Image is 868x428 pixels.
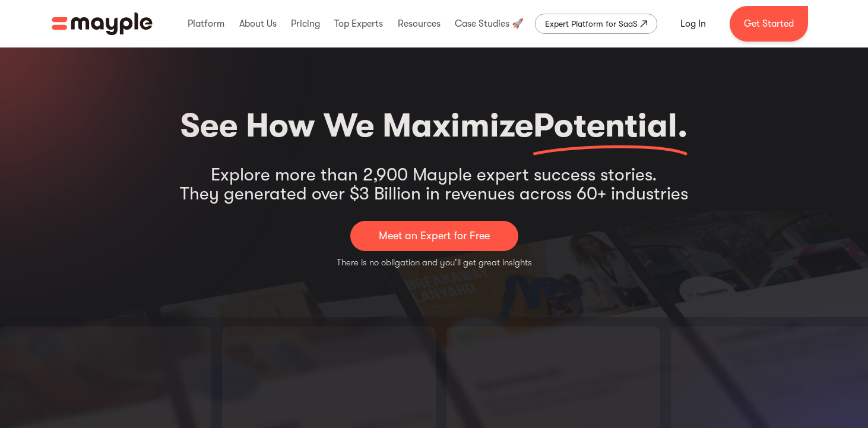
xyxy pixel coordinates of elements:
[379,228,490,244] p: Meet an Expert for Free
[180,101,688,151] h2: See How We Maximize
[395,5,443,43] div: Resources
[666,9,720,38] a: Log In
[535,14,657,34] a: Expert Platform for SaaS
[730,6,808,42] a: Get Started
[533,107,688,145] span: Potential.
[288,5,323,43] div: Pricing
[236,5,280,43] div: About Us
[545,17,638,31] div: Expert Platform for SaaS
[185,5,227,43] div: Platform
[52,12,153,35] a: home
[52,12,153,35] img: Mayple logo
[350,221,518,251] a: Meet an Expert for Free
[331,5,386,43] div: Top Experts
[337,256,532,270] p: There is no obligation and you'll get great insights
[180,165,688,203] div: Explore more than 2,900 Mayple expert success stories. They generated over $3 Billion in revenues...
